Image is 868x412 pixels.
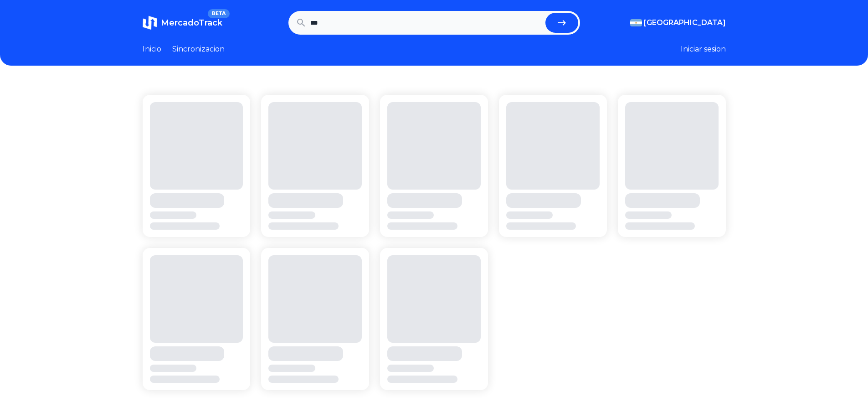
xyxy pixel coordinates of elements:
span: BETA [208,9,229,18]
img: MercadoTrack [143,15,157,30]
a: Sincronizacion [172,44,225,55]
button: Iniciar sesion [681,44,726,55]
a: Inicio [143,44,161,55]
button: [GEOGRAPHIC_DATA] [630,17,726,28]
a: MercadoTrackBETA [143,15,222,30]
span: [GEOGRAPHIC_DATA] [644,17,726,28]
span: MercadoTrack [161,18,222,28]
img: Argentina [630,19,642,26]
